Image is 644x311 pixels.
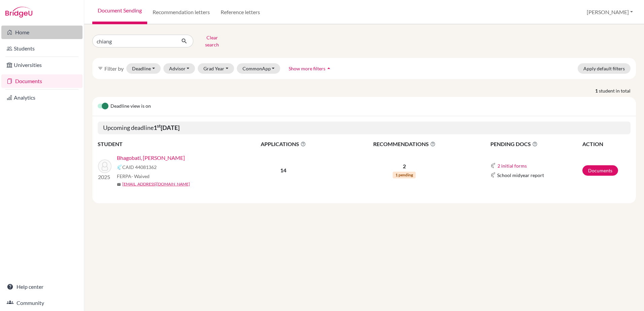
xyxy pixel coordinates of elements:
button: Apply default filters [578,63,631,74]
span: mail [117,182,121,186]
button: Grad Year [198,63,234,74]
a: Community [1,296,83,310]
span: APPLICATIONS [233,140,334,148]
a: Documents [582,165,618,176]
a: Help center [1,280,83,293]
img: Bridge-U [5,7,32,18]
img: Bhagobati, Henry [98,160,111,173]
span: student in total [599,87,636,94]
button: Advisor [163,63,195,74]
a: Analytics [1,91,83,104]
button: Show more filtersarrow_drop_up [283,63,338,74]
button: [PERSON_NAME] [584,6,636,19]
span: Deadline view is on [110,102,151,110]
span: CAID 44081362 [122,164,157,171]
a: Students [1,42,83,55]
h5: Upcoming deadline [98,122,631,134]
a: Bhagobati, [PERSON_NAME] [117,154,185,162]
span: RECOMMENDATIONS [334,140,474,148]
span: FERPA [117,173,150,180]
p: 2025 [98,173,111,181]
b: 14 [280,167,286,173]
img: Common App logo [490,172,496,178]
span: Show more filters [289,66,325,71]
a: Documents [1,74,83,88]
b: 1 [DATE] [154,124,180,131]
button: Clear search [193,32,231,50]
a: Home [1,26,83,39]
img: Common App logo [117,165,122,170]
i: arrow_drop_up [325,65,332,72]
span: 1 pending [393,172,416,178]
input: Find student by name... [92,35,176,47]
sup: st [157,123,161,129]
button: CommonApp [237,63,281,74]
th: ACTION [582,140,631,148]
i: filter_list [98,66,103,71]
strong: 1 [595,87,599,94]
a: [EMAIL_ADDRESS][DOMAIN_NAME] [122,181,190,187]
img: Common App logo [490,163,496,168]
span: Filter by [104,65,124,72]
span: - Waived [131,173,150,179]
p: 2 [334,162,474,170]
a: Universities [1,58,83,72]
button: Deadline [126,63,161,74]
span: School midyear report [497,172,544,179]
th: STUDENT [98,140,232,148]
span: PENDING DOCS [490,140,582,148]
button: 2 initial forms [497,162,527,170]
